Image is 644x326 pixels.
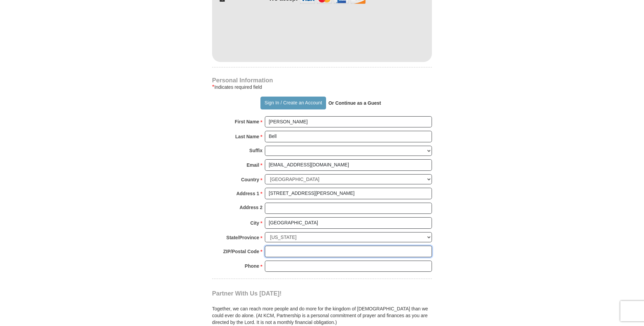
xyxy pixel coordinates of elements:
[245,261,259,271] strong: Phone
[212,78,432,83] h4: Personal Information
[235,117,259,126] strong: First Name
[226,233,259,242] strong: State/Province
[239,203,262,212] strong: Address 2
[236,189,259,198] strong: Address 1
[247,160,259,170] strong: Email
[212,83,432,91] div: Indicates required field
[212,305,432,326] p: Together, we can reach more people and do more for the kingdom of [DEMOGRAPHIC_DATA] than we coul...
[249,146,262,155] strong: Suffix
[241,175,259,184] strong: Country
[235,132,259,141] strong: Last Name
[223,247,259,256] strong: ZIP/Postal Code
[328,100,381,106] strong: Or Continue as a Guest
[260,97,326,109] button: Sign In / Create an Account
[212,290,282,297] span: Partner With Us [DATE]!
[250,218,259,228] strong: City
